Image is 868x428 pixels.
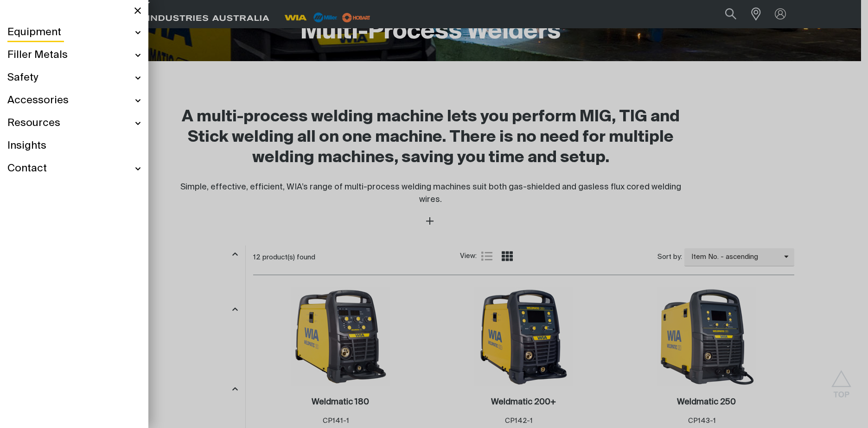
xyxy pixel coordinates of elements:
a: Resources [7,112,141,135]
a: Equipment [7,21,141,44]
a: Insights [7,135,141,157]
span: Resources [7,117,60,130]
span: Equipment [7,26,61,39]
span: Contact [7,162,47,176]
a: Accessories [7,89,141,112]
a: Filler Metals [7,44,141,67]
span: Accessories [7,94,69,107]
span: Filler Metals [7,49,68,62]
a: Safety [7,67,141,89]
span: Safety [7,71,38,85]
a: Contact [7,157,141,180]
span: Insights [7,139,46,153]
